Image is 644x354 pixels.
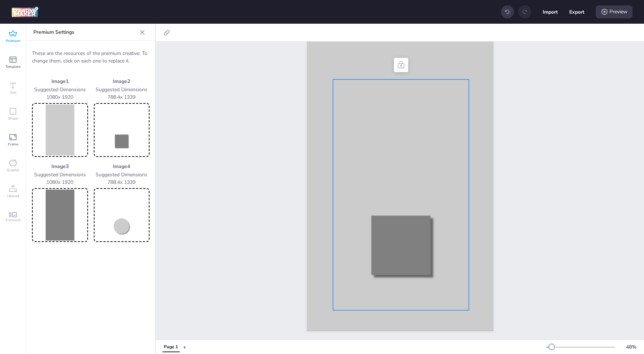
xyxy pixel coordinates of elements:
p: Premium Settings [33,24,137,41]
span: Graphic [7,167,19,173]
span: Upload [7,193,19,199]
p: Image 4 [94,163,150,170]
p: Suggested Dimensions [94,171,150,178]
span: Premium [6,38,20,44]
p: 1080 x 1920 [32,178,88,186]
div: Page 1 [164,344,178,350]
div: Tabs [159,341,183,353]
span: Shape [8,116,18,121]
p: These are the resources of the premium creative. To change them, click on each one to replace it. [32,50,149,65]
div: 48 % [622,343,640,351]
span: Template [5,64,20,70]
button: Import [543,4,558,19]
img: logo Creative Maker [11,6,38,17]
p: Image 2 [94,78,150,85]
img: Preview [33,104,87,155]
span: Frame [8,141,18,147]
button: + [183,341,187,353]
button: Export [569,4,584,19]
div: Preview [596,5,632,18]
img: Preview [33,190,87,241]
p: Suggested Dimensions [32,171,88,178]
p: Image 1 [32,78,88,85]
img: Preview [95,104,148,155]
p: Suggested Dimensions [32,86,88,93]
p: 788.4 x 1339 [94,178,150,186]
p: Image 3 [32,163,88,170]
span: Carousel [6,217,20,223]
span: Text [10,90,17,96]
p: 788.4 x 1339 [94,93,150,101]
img: Preview [95,190,148,241]
p: 1080 x 1920 [32,93,88,101]
p: Suggested Dimensions [94,86,150,93]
